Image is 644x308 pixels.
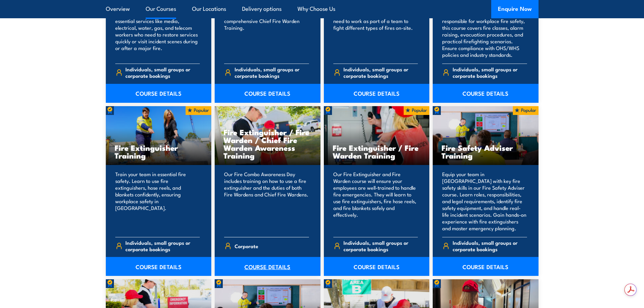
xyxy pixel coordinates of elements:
span: Individuals, small groups or corporate bookings [343,239,418,252]
p: Train your team in essential fire safety. Learn to use fire extinguishers, hose reels, and blanke... [115,171,200,232]
h3: Fire Extinguisher / Fire Warden / Chief Fire Warden Awareness Training [223,128,312,159]
span: Corporate [235,241,258,251]
h3: Fire Extinguisher / Fire Warden Training [333,144,421,159]
span: Individuals, small groups or corporate bookings [343,66,418,79]
span: Individuals, small groups or corporate bookings [125,239,200,252]
a: COURSE DETAILS [324,257,430,276]
a: COURSE DETAILS [106,84,212,103]
a: COURSE DETAILS [106,257,212,276]
a: COURSE DETAILS [215,257,320,276]
a: COURSE DETAILS [215,84,320,103]
p: Equip your team in [GEOGRAPHIC_DATA] with key fire safety skills in our Fire Safety Adviser cours... [442,171,527,232]
p: Our Fire Combo Awareness Day includes training on how to use a fire extinguisher and the duties o... [224,171,309,232]
span: Individuals, small groups or corporate bookings [125,66,200,79]
span: Individuals, small groups or corporate bookings [453,239,527,252]
span: Individuals, small groups or corporate bookings [235,66,309,79]
h3: Fire Safety Adviser Training [442,144,530,159]
a: COURSE DETAILS [433,257,539,276]
a: COURSE DETAILS [433,84,539,103]
p: Our Fire Extinguisher and Fire Warden course will ensure your employees are well-trained to handl... [333,171,418,232]
span: Individuals, small groups or corporate bookings [453,66,527,79]
a: COURSE DETAILS [324,84,430,103]
h3: Fire Extinguisher Training [115,144,203,159]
